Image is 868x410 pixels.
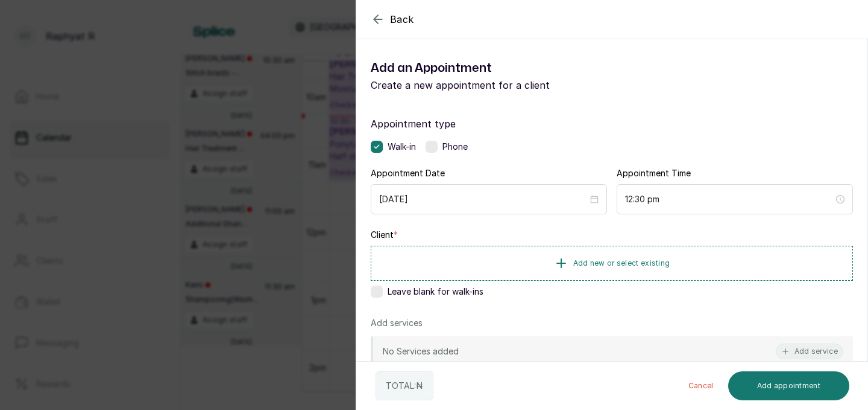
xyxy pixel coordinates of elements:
[371,12,414,27] button: Back
[371,167,445,179] label: Appointment Date
[371,229,398,241] label: Client
[388,286,483,298] span: Leave blank for walk-ins
[776,344,843,359] button: Add service
[442,141,468,153] span: Phone
[371,117,853,131] label: Appointment type
[573,258,670,268] span: Add new or select existing
[386,380,423,392] p: TOTAL: ₦
[625,193,834,206] input: Select time
[371,59,612,78] h1: Add an Appointment
[371,78,612,92] p: Create a new appointment for a client
[390,12,414,27] span: Back
[679,371,723,400] button: Cancel
[617,167,691,179] label: Appointment Time
[371,317,423,329] p: Add services
[388,141,416,153] span: Walk-in
[379,193,588,206] input: Select date
[371,246,853,281] button: Add new or select existing
[383,345,459,357] p: No Services added
[728,371,850,400] button: Add appointment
